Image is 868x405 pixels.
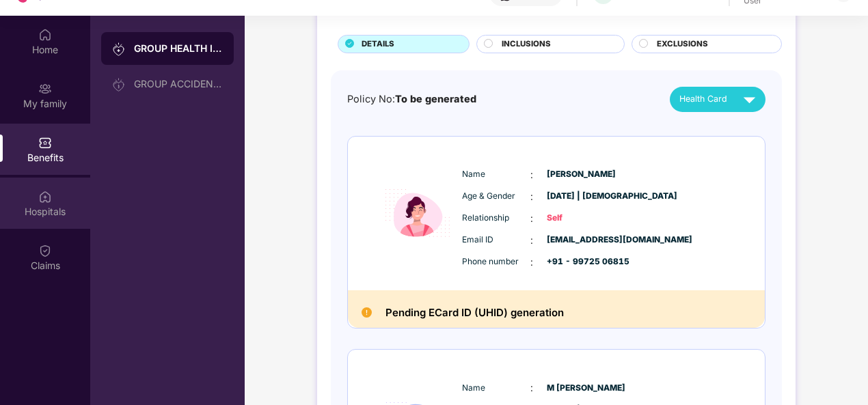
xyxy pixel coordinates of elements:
img: svg+xml;base64,PHN2ZyBpZD0iSG9zcGl0YWxzIiB4bWxucz0iaHR0cDovL3d3dy53My5vcmcvMjAwMC9zdmciIHdpZHRoPS... [38,190,52,204]
span: To be generated [395,93,476,104]
span: Name [462,382,530,395]
div: Policy No: [347,92,476,107]
img: svg+xml;base64,PHN2ZyBpZD0iSG9tZSIgeG1sbnM9Imh0dHA6Ly93d3cudzMub3JnLzIwMDAvc3ZnIiB3aWR0aD0iMjAiIG... [38,28,52,42]
span: : [530,211,533,226]
img: icon [377,157,459,270]
div: GROUP ACCIDENTAL INSURANCE [134,79,223,89]
span: Self [547,212,615,225]
span: [EMAIL_ADDRESS][DOMAIN_NAME] [547,234,615,247]
span: +91 - 99725 06815 [547,255,615,268]
span: : [530,255,533,270]
img: svg+xml;base64,PHN2ZyB4bWxucz0iaHR0cDovL3d3dy53My5vcmcvMjAwMC9zdmciIHZpZXdCb3g9IjAgMCAyNCAyNCIgd2... [737,87,761,111]
img: svg+xml;base64,PHN2ZyB3aWR0aD0iMjAiIGhlaWdodD0iMjAiIHZpZXdCb3g9IjAgMCAyMCAyMCIgZmlsbD0ibm9uZSIgeG... [38,82,52,96]
img: svg+xml;base64,PHN2ZyB3aWR0aD0iMjAiIGhlaWdodD0iMjAiIHZpZXdCb3g9IjAgMCAyMCAyMCIgZmlsbD0ibm9uZSIgeG... [112,78,126,92]
span: M [PERSON_NAME] [547,382,615,395]
span: Name [462,168,530,181]
span: Relationship [462,212,530,225]
span: : [530,189,533,204]
span: : [530,380,533,395]
span: Phone number [462,255,530,268]
img: svg+xml;base64,PHN2ZyBpZD0iQmVuZWZpdHMiIHhtbG5zPSJodHRwOi8vd3d3LnczLm9yZy8yMDAwL3N2ZyIgd2lkdGg9Ij... [38,136,52,150]
span: DETAILS [362,38,394,51]
span: [PERSON_NAME] [547,168,615,181]
img: svg+xml;base64,PHN2ZyB3aWR0aD0iMjAiIGhlaWdodD0iMjAiIHZpZXdCb3g9IjAgMCAyMCAyMCIgZmlsbD0ibm9uZSIgeG... [112,42,126,56]
span: EXCLUSIONS [657,38,708,51]
span: Health Card [679,92,727,106]
div: GROUP HEALTH INSURANCE [134,42,223,55]
span: Email ID [462,234,530,247]
button: Health Card [670,87,765,112]
span: [DATE] | [DEMOGRAPHIC_DATA] [547,190,615,203]
img: svg+xml;base64,PHN2ZyBpZD0iQ2xhaW0iIHhtbG5zPSJodHRwOi8vd3d3LnczLm9yZy8yMDAwL3N2ZyIgd2lkdGg9IjIwIi... [38,244,52,257]
span: : [530,167,533,182]
span: INCLUSIONS [502,38,551,51]
span: Age & Gender [462,190,530,203]
span: : [530,233,533,248]
img: Pending [362,307,372,318]
h2: Pending ECard ID (UHID) generation [385,304,564,322]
